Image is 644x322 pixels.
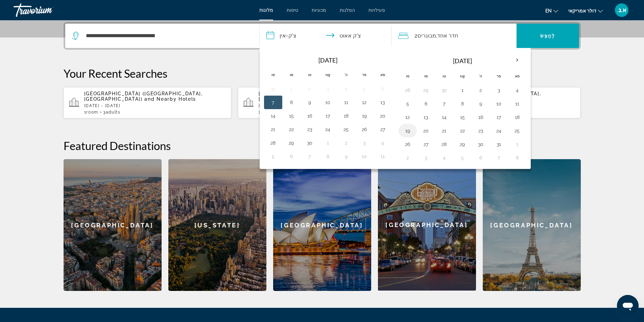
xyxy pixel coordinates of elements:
[341,98,352,107] button: יום 11
[545,8,552,14] font: en
[475,126,486,135] button: יום 23
[323,125,333,134] button: יום 24
[323,111,333,121] button: יום 17
[268,125,279,134] button: יום 21
[368,7,385,13] a: פעילויות
[378,159,476,291] div: [GEOGRAPHIC_DATA]
[402,126,413,135] button: יום 19
[512,85,523,95] button: יום 4
[359,125,370,134] button: יום 26
[86,110,98,115] span: Room
[359,98,370,107] button: יום 12
[402,113,413,122] button: יום 12
[494,113,504,122] button: יום 17
[359,111,370,121] button: יום 19
[64,139,581,152] h2: Featured Destinations
[268,98,279,107] button: יום 7
[323,84,333,94] button: יום 3
[268,111,279,121] button: יום 14
[457,153,468,163] button: יום 5
[421,126,431,135] button: יום 20
[260,24,391,48] button: תאריכי צ'ק-אין ו-צ'ק-אאוט
[378,159,476,291] a: [GEOGRAPHIC_DATA]
[65,24,579,48] div: ווידג'ט חיפוש
[439,99,450,108] button: יום 7
[512,140,523,149] button: יום 1
[286,98,297,107] button: יום 8
[273,159,371,291] a: [GEOGRAPHIC_DATA]
[259,110,273,115] span: 1
[475,113,486,122] button: יום 16
[238,87,406,119] button: [GEOGRAPHIC_DATA] ([GEOGRAPHIC_DATA], [GEOGRAPHIC_DATA]) and Nearby Hotels[DATE][PERSON_NAME][DAT...
[439,126,450,135] button: יום 21
[377,84,388,94] button: יום 6
[421,113,431,122] button: יום 13
[439,153,450,163] button: יום 4
[341,84,352,94] button: יום 4
[517,24,579,48] button: לְחַפֵּשׂ
[359,152,370,161] button: יום 10
[304,138,315,148] button: יום 30
[287,7,298,13] a: טיסות
[453,57,472,65] font: [DATE]
[391,24,517,48] button: Travelers: 3 adults, 0 children
[304,111,315,121] button: יום 16
[617,6,626,14] font: א.ג.
[103,110,121,115] span: 3
[457,85,468,95] button: יום 1
[14,1,81,19] a: טרבוריום
[144,96,196,102] span: and Nearby Hotels
[439,85,450,95] button: יום 30
[377,152,388,161] button: יום 11
[84,110,98,115] span: 1
[545,6,558,16] button: שנה שפה
[494,126,504,135] button: יום 24
[439,113,450,122] button: יום 14
[359,84,370,94] button: יום 5
[304,98,315,107] button: יום 9
[168,159,266,291] a: [US_STATE]
[64,87,232,119] button: [GEOGRAPHIC_DATA] ([GEOGRAPHIC_DATA], [GEOGRAPHIC_DATA]) and Nearby Hotels[DATE] - [DATE]1Room3Ad...
[64,159,162,291] a: [GEOGRAPHIC_DATA]
[402,85,413,95] button: יום 28
[457,126,468,135] button: יום 22
[312,7,326,13] a: מכוניות
[512,113,523,122] button: יום 18
[512,99,523,108] button: יום 11
[512,126,523,135] button: יום 25
[340,7,355,13] a: הפלגות
[568,6,603,16] button: שנה מטבע
[421,140,431,149] button: יום 27
[323,138,333,148] button: יום 1
[268,152,279,161] button: יום 5
[304,84,315,94] button: יום 2
[304,125,315,134] button: יום 23
[402,140,413,149] button: יום 26
[84,91,203,102] span: [GEOGRAPHIC_DATA] ([GEOGRAPHIC_DATA], [GEOGRAPHIC_DATA])
[286,138,297,148] button: יום 29
[341,138,352,148] button: יום 2
[457,113,468,122] button: יום 15
[508,52,526,68] button: בחודש הבא
[437,32,458,39] font: חדר אחד
[494,99,504,108] button: יום 10
[259,91,377,102] span: [GEOGRAPHIC_DATA] ([GEOGRAPHIC_DATA], [GEOGRAPHIC_DATA])
[483,159,581,291] a: [GEOGRAPHIC_DATA]
[286,152,297,161] button: יום 6
[259,7,273,13] a: מלונות
[512,153,523,163] button: יום 8
[475,140,486,149] button: יום 30
[106,110,121,115] span: Adults
[268,84,279,94] button: יום 31
[613,3,630,17] button: תפריט משתמש
[286,111,297,121] button: יום 15
[377,98,388,107] button: יום 13
[475,99,486,108] button: יום 9
[304,152,315,161] button: יום 7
